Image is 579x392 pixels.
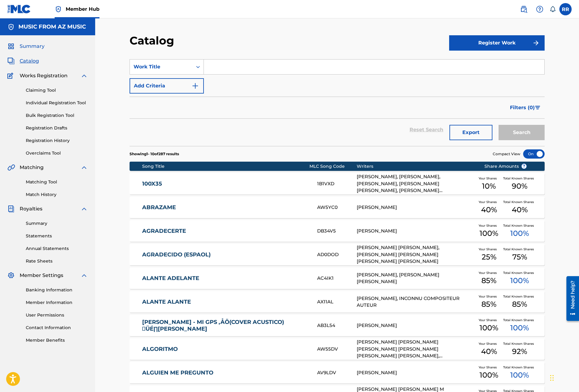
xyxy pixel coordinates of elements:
span: Summary [20,43,45,50]
a: Matching Tool [26,179,88,185]
span: 100 % [510,370,529,381]
img: expand [80,72,88,79]
img: Works Registration [7,72,15,79]
div: Notifications [550,6,556,12]
span: 40 % [512,204,528,215]
a: Banking Information [26,287,88,293]
span: Catalog [20,57,39,65]
span: Total Known Shares [503,365,536,370]
button: Filters (0) [506,100,545,115]
span: 100 % [480,370,498,381]
img: filter [535,106,540,110]
span: 100 % [480,322,498,333]
div: [PERSON_NAME], [PERSON_NAME] [PERSON_NAME] [357,271,475,285]
a: Summary [26,220,88,227]
button: Export [449,125,492,140]
a: Individual Registration Tool [26,100,88,106]
div: AW5YC0 [317,204,356,211]
span: ? [522,164,527,169]
button: Add Criteria [130,78,204,94]
span: Share Amounts [484,163,527,170]
span: Total Known Shares [503,294,536,299]
a: ALGUIEN ME PREGUNTO [142,369,309,376]
span: 75 % [512,252,527,263]
span: Works Registration [20,72,68,79]
a: ALGORITMO [142,346,309,353]
span: Your Shares [479,176,499,181]
img: help [536,6,543,13]
div: AW55DV [317,346,356,353]
span: 100 % [480,228,498,239]
div: AC4IK1 [317,275,356,282]
span: Your Shares [479,318,499,322]
span: Your Shares [479,294,499,299]
div: [PERSON_NAME] [357,369,475,376]
img: Catalog [7,57,15,65]
span: 40 % [481,346,497,357]
img: Royalties [7,205,15,213]
span: 100 % [510,322,529,333]
div: DB34V5 [317,228,356,235]
a: AGRADECERTE [142,228,309,235]
span: Total Known Shares [503,223,536,228]
span: Filters ( 0 ) [510,104,535,111]
a: 100X35 [142,180,309,187]
img: Matching [7,164,15,171]
iframe: Resource Center [562,274,579,323]
span: Compact View [493,151,520,157]
div: Drag [550,369,554,387]
a: Match History [26,191,88,198]
span: 25 % [482,252,496,263]
div: [PERSON_NAME] [PERSON_NAME], [PERSON_NAME] [PERSON_NAME] [PERSON_NAME] [PERSON_NAME] [357,244,475,265]
a: Contact Information [26,325,88,331]
span: Royalties [20,205,42,213]
a: Member Information [26,299,88,306]
span: Your Shares [479,247,499,252]
img: Member Settings [7,272,15,279]
a: [PERSON_NAME] - MI GPS ‚ÅÖ(COVER ACUSTICO) ÜÉ∏[PERSON_NAME] [142,319,309,332]
img: Accounts [7,23,15,31]
span: Total Known Shares [503,271,536,275]
a: Member Benefits [26,337,88,344]
p: Showing 1 - 10 of 287 results [130,151,179,157]
img: MLC Logo [7,5,31,13]
img: f7272a7cc735f4ea7f67.svg [532,39,540,47]
img: Summary [7,43,15,50]
a: Bulk Registration Tool [26,112,88,119]
span: Your Shares [479,200,499,204]
a: AGRADECIDO (ESPAOL) [142,251,309,258]
span: 85 % [512,299,527,310]
div: Chat Widget [548,363,579,392]
h5: MUSIC FROM AZ MUSIC [18,23,86,30]
a: CatalogCatalog [7,57,39,65]
span: Member Settings [20,272,63,279]
div: Work Title [134,63,189,71]
a: SummarySummary [7,43,45,50]
button: Register Work [449,35,545,51]
a: Registration History [26,137,88,144]
a: Statements [26,233,88,239]
span: 40 % [481,204,497,215]
img: expand [80,164,88,171]
div: [PERSON_NAME], INCONNU COMPOSITEUR AUTEUR [357,295,475,309]
span: Member Hub [66,6,99,13]
div: AX11AL [317,298,356,306]
a: Claiming Tool [26,87,88,94]
a: Public Search [518,3,530,15]
img: expand [80,205,88,213]
span: Total Known Shares [503,200,536,204]
span: Total Known Shares [503,176,536,181]
div: 1B1VXD [317,180,356,187]
img: Top Rightsholder [55,6,62,13]
span: 85 % [481,275,496,286]
img: 9d2ae6d4665cec9f34b9.svg [192,82,199,90]
span: 10 % [482,181,496,192]
span: Total Known Shares [503,318,536,322]
span: 100 % [510,228,529,239]
div: Song Title [142,163,309,170]
a: Rate Sheets [26,258,88,264]
div: [PERSON_NAME] [PERSON_NAME] [PERSON_NAME] [PERSON_NAME] [PERSON_NAME] [PERSON_NAME], [PERSON_NAME... [357,339,475,359]
span: Your Shares [479,341,499,346]
span: 92 % [512,346,527,357]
